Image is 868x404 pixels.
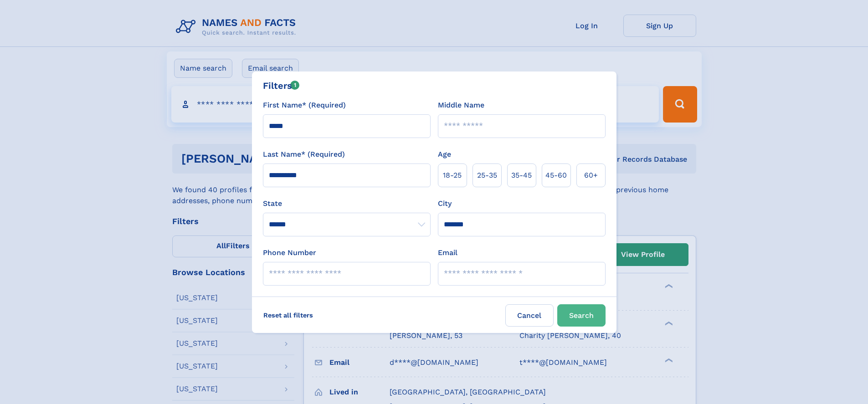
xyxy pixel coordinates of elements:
[438,198,452,209] label: City
[263,247,316,258] label: Phone Number
[557,304,606,327] button: Search
[438,100,484,111] label: Middle Name
[438,149,451,160] label: Age
[584,170,598,181] span: 60+
[263,149,345,160] label: Last Name* (Required)
[477,170,497,181] span: 25‑35
[263,100,346,111] label: First Name* (Required)
[257,304,319,326] label: Reset all filters
[511,170,532,181] span: 35‑45
[443,170,462,181] span: 18‑25
[263,79,300,92] div: Filters
[263,198,431,209] label: State
[505,304,554,327] label: Cancel
[438,247,457,258] label: Email
[545,170,567,181] span: 45‑60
